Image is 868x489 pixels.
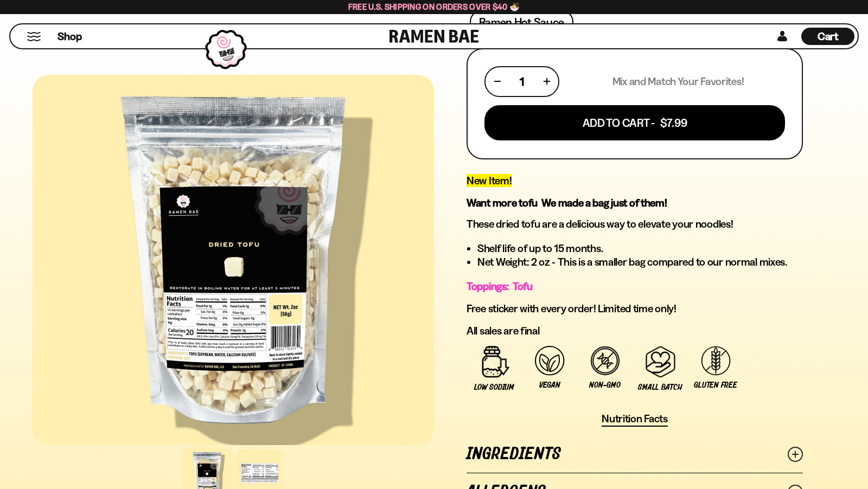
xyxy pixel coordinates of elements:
[612,75,744,88] p: Mix and Match Your Favorites!
[467,196,667,209] strong: Want more tofu We made a bag just of them!
[467,302,676,315] span: Free sticker with every order! Limited time only!
[638,383,682,392] span: Small Batch
[602,412,668,427] button: Nutrition Facts
[58,28,82,45] a: Shop
[818,30,839,43] span: Cart
[484,105,785,140] button: Add To Cart - $7.99
[477,255,803,269] li: Net Weight: 2 oz - This is a smaller bag compared to our normal mixes.
[520,75,524,88] span: 1
[694,381,737,390] span: Gluten Free
[27,32,41,41] button: Mobile Menu Trigger
[467,217,803,231] p: These dried tofu are a delicious way to elevate your noodles!
[348,2,520,12] span: Free U.S. Shipping on Orders over $40 🍜
[474,383,514,392] span: Low Sodium
[477,242,803,255] li: Shelf life of up to 15 months.
[467,324,803,338] p: All sales are final
[589,381,620,390] span: Non-GMO
[467,174,512,187] span: New Item!
[602,412,668,426] span: Nutrition Facts
[467,435,803,473] a: Ingredients
[58,29,82,44] span: Shop
[467,280,533,293] span: Toppings: Tofu
[801,24,854,48] div: Cart
[539,381,560,390] span: Vegan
